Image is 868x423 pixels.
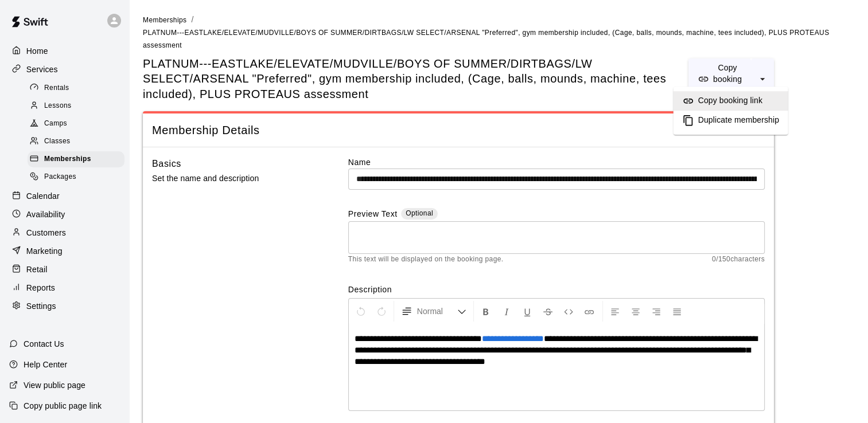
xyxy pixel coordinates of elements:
[28,116,124,132] div: Camps
[9,297,120,315] a: Settings
[26,45,48,57] p: Home
[24,400,102,412] p: Copy public page link
[9,224,120,241] a: Customers
[26,227,66,238] p: Customers
[28,151,124,167] div: Memberships
[497,301,516,322] button: Format Italics
[688,58,774,100] div: split button
[143,14,854,52] nav: breadcrumb
[9,61,120,78] a: Services
[667,301,687,322] button: Justify Align
[688,58,751,100] button: Copy booking link
[348,284,765,295] label: Description
[26,300,56,312] p: Settings
[406,209,433,217] span: Optional
[28,133,129,151] a: Classes
[348,254,504,265] span: This text will be displayed on the booking page.
[351,301,371,322] button: Undo
[152,123,765,138] span: Membership Details
[191,14,193,26] li: /
[517,301,537,322] button: Format Underline
[26,64,58,75] p: Services
[9,187,120,205] a: Calendar
[9,42,120,60] a: Home
[396,301,471,322] button: Formatting Options
[605,301,625,322] button: Left Align
[348,156,765,168] label: Name
[9,261,120,278] a: Retail
[28,134,124,150] div: Classes
[26,209,65,220] p: Availability
[372,301,391,322] button: Redo
[28,98,124,114] div: Lessons
[28,169,124,185] div: Packages
[751,58,774,100] button: select merge strategy
[152,156,181,171] h6: Basics
[26,190,60,202] p: Calendar
[9,242,120,260] a: Marketing
[698,95,762,107] h6: Copy booking link
[143,56,688,102] span: PLATNUM---EASTLAKE/ELEVATE/MUDVILLE/BOYS OF SUMMER/DIRTBAGS/LW SELECT/ARSENAL "Preferred", gym me...
[24,338,64,350] p: Contact Us
[24,359,67,370] p: Help Center
[143,29,829,49] span: PLATNUM---EASTLAKE/ELEVATE/MUDVILLE/BOYS OF SUMMER/DIRTBAGS/LW SELECT/ARSENAL "Preferred", gym me...
[698,114,779,127] h6: Duplicate membership
[417,305,457,317] span: Normal
[143,15,186,24] a: Memberships
[44,100,72,112] span: Lessons
[626,301,645,322] button: Center Align
[28,169,129,186] a: Packages
[152,171,312,186] p: Set the name and description
[713,62,742,96] p: Copy booking link
[28,151,129,169] a: Memberships
[559,301,578,322] button: Insert Code
[9,206,120,223] a: Availability
[44,154,91,165] span: Memberships
[44,171,76,183] span: Packages
[9,279,120,296] a: Reports
[44,83,69,94] span: Rentals
[44,118,67,130] span: Camps
[26,282,55,293] p: Reports
[143,16,186,24] span: Memberships
[28,115,129,133] a: Camps
[538,301,558,322] button: Format Strikethrough
[44,136,70,147] span: Classes
[24,379,85,391] p: View public page
[476,301,496,322] button: Format Bold
[28,97,129,115] a: Lessons
[348,208,398,221] label: Preview Text
[712,254,765,265] span: 0 / 150 characters
[26,245,63,257] p: Marketing
[28,79,129,97] a: Rentals
[647,301,666,322] button: Right Align
[28,80,124,96] div: Rentals
[579,301,599,322] button: Insert Link
[26,264,48,275] p: Retail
